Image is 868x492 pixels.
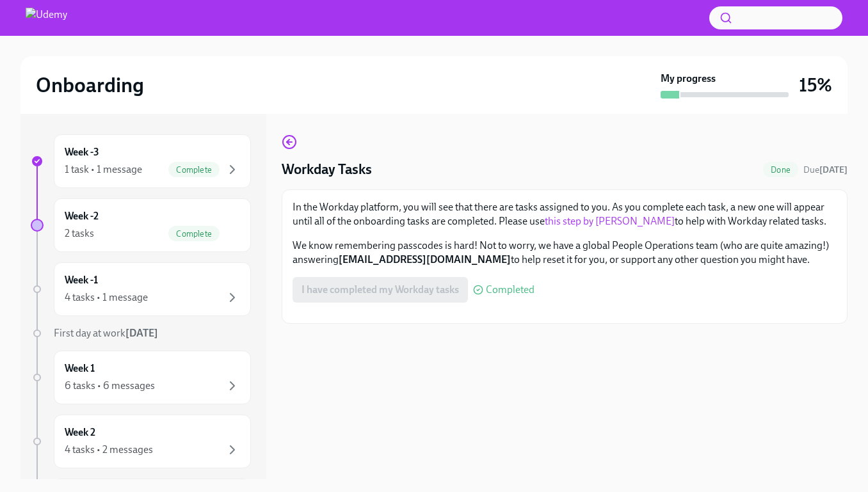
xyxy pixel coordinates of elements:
[803,164,848,176] span: September 15th, 2025 10:00
[293,239,837,267] p: We know remembering passcodes is hard! Not to worry, we have a global People Operations team (who...
[65,361,95,376] h6: Week 1
[293,200,837,228] p: In the Workday platform, you will see that there are tasks assigned to you. As you complete each ...
[803,164,848,175] span: Due
[65,443,153,457] div: 4 tasks • 2 messages
[65,163,142,177] div: 1 task • 1 message
[31,198,251,252] a: Week -22 tasksComplete
[31,134,251,188] a: Week -31 task • 1 messageComplete
[125,327,158,339] strong: [DATE]
[339,253,511,266] strong: [EMAIL_ADDRESS][DOMAIN_NAME]
[65,209,99,223] h6: Week -2
[31,262,251,316] a: Week -14 tasks • 1 message
[65,379,155,393] div: 6 tasks • 6 messages
[819,164,848,175] strong: [DATE]
[54,327,158,339] span: First day at work
[36,72,144,98] h2: Onboarding
[65,425,95,440] h6: Week 2
[31,351,251,404] a: Week 16 tasks • 6 messages
[31,415,251,468] a: Week 24 tasks • 2 messages
[168,165,220,175] span: Complete
[545,215,675,227] a: this step by [PERSON_NAME]
[65,290,148,305] div: 4 tasks • 1 message
[65,273,98,287] h6: Week -1
[26,8,67,28] img: Udemy
[763,165,798,175] span: Done
[282,160,372,179] h4: Workday Tasks
[486,285,534,295] span: Completed
[168,229,220,239] span: Complete
[65,226,94,241] div: 2 tasks
[65,145,99,159] h6: Week -3
[661,72,716,86] strong: My progress
[799,74,832,97] h3: 15%
[31,326,251,340] a: First day at work[DATE]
